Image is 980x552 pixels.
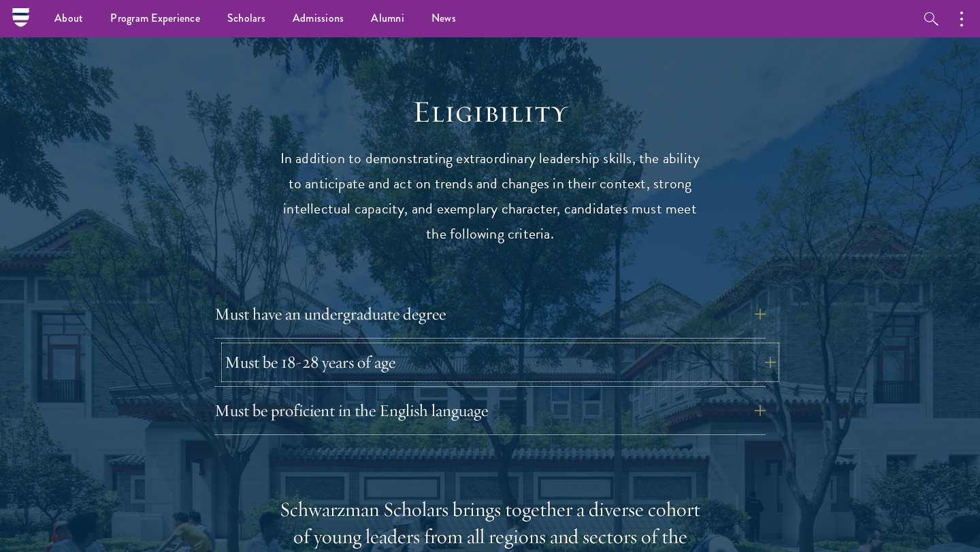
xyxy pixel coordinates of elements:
[214,394,766,427] button: Must be proficient in the English language
[279,146,701,247] p: In addition to demonstrating extraordinary leadership skills, the ability to anticipate and act o...
[214,298,766,330] button: Must have an undergraduate degree
[279,93,701,131] h2: Eligibility
[225,346,776,379] button: Must be 18-28 years of age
